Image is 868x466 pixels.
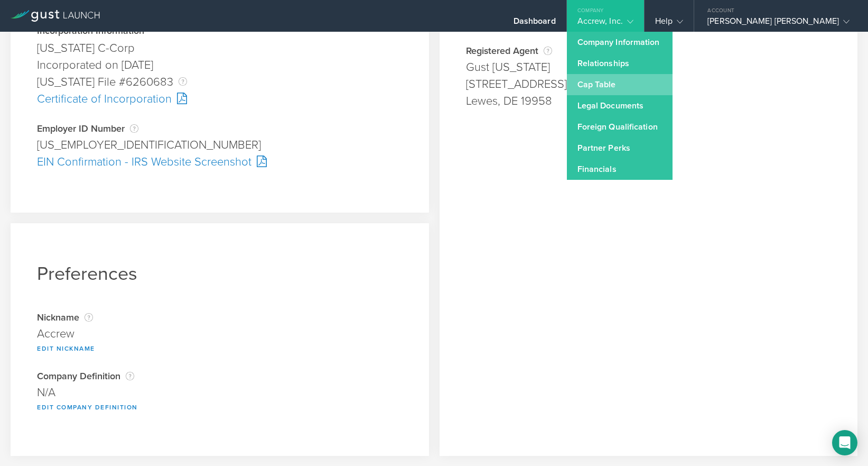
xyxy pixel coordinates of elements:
[37,90,403,107] div: Certificate of Incorporation
[37,123,403,134] div: Employer ID Number
[707,16,850,32] div: [PERSON_NAME] [PERSON_NAME]
[466,76,832,93] div: [STREET_ADDRESS]
[37,74,403,90] div: [US_STATE] File #6260683
[466,59,832,76] div: Gust [US_STATE]
[466,93,832,109] div: Lewes, DE 19958
[466,45,832,56] div: Registered Agent
[37,342,95,355] button: Edit Nickname
[37,325,403,342] div: Accrew
[37,153,403,170] div: EIN Confirmation - IRS Website Screenshot
[37,312,403,323] div: Nickname
[37,136,403,153] div: [US_EMPLOYER_IDENTIFICATION_NUMBER]
[832,430,857,455] div: Open Intercom Messenger
[37,401,138,414] button: Edit Company Definition
[37,57,403,74] div: Incorporated on [DATE]
[514,16,556,32] div: Dashboard
[37,262,403,285] h1: Preferences
[37,26,403,37] div: Incorporation Information
[37,371,403,381] div: Company Definition
[37,384,403,401] div: N/A
[655,16,683,32] div: Help
[37,40,403,57] div: [US_STATE] C-Corp
[577,16,633,32] div: Accrew, Inc.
